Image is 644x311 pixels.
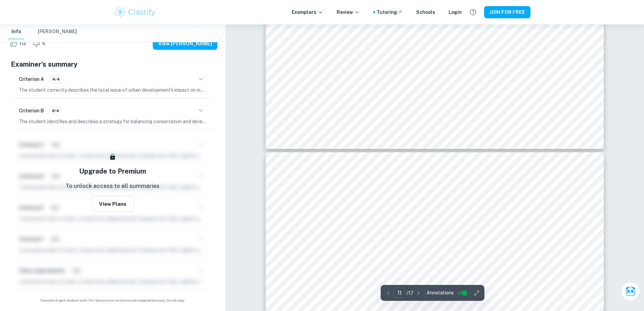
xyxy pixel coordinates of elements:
p: Exemplars [292,8,323,16]
span: 2/4 [50,108,62,114]
button: JOIN FOR FREE [484,6,530,18]
a: Login [449,8,462,16]
span: 6 [39,40,49,47]
p: The student correctly describes the local issue of urban development's impact on mangrove species... [19,86,207,94]
h6: Criterion A [19,75,44,83]
h6: Criterion B [19,107,44,114]
a: Tutoring [377,8,403,16]
button: [PERSON_NAME] [38,24,77,39]
span: 4/4 [50,76,62,82]
h5: Examiner's summary [11,59,215,69]
img: Clastify logo [114,5,157,19]
span: Annotations [427,289,454,296]
button: Help and Feedback [467,6,479,18]
button: View [PERSON_NAME] [153,38,217,50]
p: To unlock access to all summaries [66,182,160,191]
p: The student identifies and describes a strategy for balancing conservation and development in the... [19,118,207,125]
button: Ask Clai [621,282,640,301]
p: Review [337,8,360,16]
button: View Plans [92,196,134,212]
h5: Upgrade to Premium [79,166,146,176]
div: Like [8,38,30,49]
button: Info [8,24,24,39]
span: 112 [16,40,30,47]
span: Example of past student work. For reference on structure and expectations only. Do not copy. [8,298,217,303]
a: Schools [416,8,435,16]
div: Dislike [31,38,49,49]
p: / 17 [407,289,413,297]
